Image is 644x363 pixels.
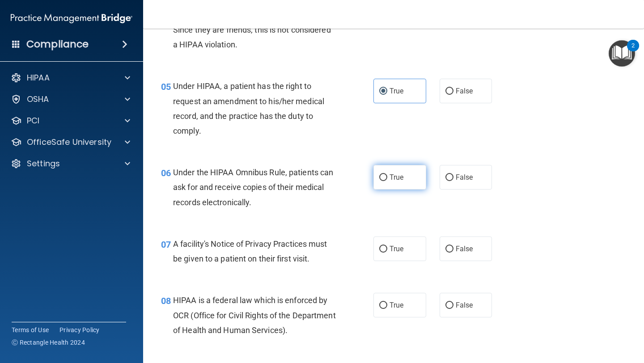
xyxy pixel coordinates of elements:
span: False [456,87,473,95]
span: A facility's Notice of Privacy Practices must be given to a patient on their first visit. [173,239,327,263]
p: PCI [27,115,39,126]
span: True [390,301,403,309]
a: HIPAA [11,72,130,83]
a: OfficeSafe University [11,137,130,148]
h4: Compliance [26,38,89,51]
div: 2 [631,46,635,57]
span: True [390,245,403,253]
a: Settings [11,158,130,169]
input: True [379,88,387,95]
img: PMB logo [11,9,132,27]
a: OSHA [11,94,130,105]
span: False [456,301,473,309]
input: True [379,174,387,181]
span: False [456,245,473,253]
span: Ⓒ Rectangle Health 2024 [12,338,85,347]
span: 06 [161,168,171,178]
a: Terms of Use [12,325,49,334]
button: Open Resource Center, 2 new notifications [609,40,635,67]
iframe: Drift Widget Chat Controller [489,300,633,335]
span: 07 [161,239,171,250]
a: Privacy Policy [59,325,100,334]
span: True [390,173,403,181]
span: 08 [161,295,171,306]
p: OfficeSafe University [27,137,111,148]
p: Settings [27,158,60,169]
input: True [379,302,387,309]
span: Under the HIPAA Omnibus Rule, patients can ask for and receive copies of their medical records el... [173,168,333,207]
span: HIPAA is a federal law which is enforced by OCR (Office for Civil Rights of the Department of Hea... [173,295,336,334]
p: HIPAA [27,72,50,83]
input: True [379,246,387,253]
input: False [445,88,453,95]
span: True [390,87,403,95]
a: PCI [11,115,130,126]
input: False [445,302,453,309]
span: Under HIPAA, a patient has the right to request an amendment to his/her medical record, and the p... [173,81,324,135]
input: False [445,246,453,253]
input: False [445,174,453,181]
p: OSHA [27,94,49,105]
span: False [456,173,473,181]
span: 05 [161,81,171,92]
